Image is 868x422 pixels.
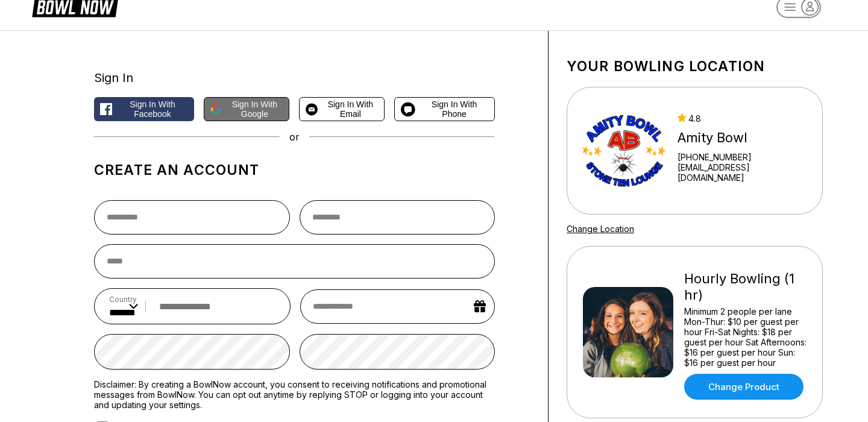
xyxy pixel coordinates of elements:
span: Sign in with Facebook [117,99,188,119]
button: Sign in with Google [204,97,289,121]
div: Minimum 2 people per lane Mon-Thur: $10 per guest per hour Fri-Sat Nights: $18 per guest per hour... [684,306,807,368]
a: Change Location [567,224,634,234]
a: Change Product [684,374,804,400]
label: Country [109,295,138,304]
span: Sign in with Email [322,99,378,119]
div: 4.8 [678,113,807,124]
span: Sign in with Phone [420,99,488,119]
div: Amity Bowl [678,130,807,146]
div: Sign In [94,71,495,85]
div: or [94,131,495,143]
img: Amity Bowl [583,105,667,196]
h1: Create an account [94,162,495,178]
h1: Your bowling location [567,58,823,75]
button: Sign in with Email [299,97,385,121]
span: Sign in with Google [227,99,283,119]
button: Sign in with Facebook [94,97,194,121]
a: [EMAIL_ADDRESS][DOMAIN_NAME] [678,162,807,183]
button: Sign in with Phone [394,97,495,121]
div: [PHONE_NUMBER] [678,152,807,162]
label: Disclaimer: By creating a BowlNow account, you consent to receiving notifications and promotional... [94,379,495,410]
div: Hourly Bowling (1 hr) [684,271,807,303]
img: Hourly Bowling (1 hr) [583,287,673,377]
